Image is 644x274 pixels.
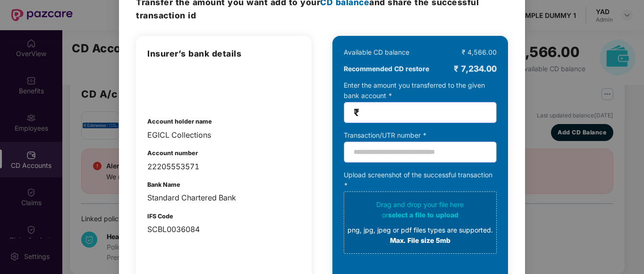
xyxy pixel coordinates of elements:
[147,118,212,125] b: Account holder name
[147,213,173,220] b: IFS Code
[147,47,300,60] h3: Insurer’s bank details
[344,47,409,58] div: Available CD balance
[147,224,300,235] div: SCBL0036084
[354,107,359,118] span: ₹
[344,130,497,141] div: Transaction/UTR number *
[344,192,496,253] span: Drag and drop your file hereorselect a file to uploadpng, jpg, jpeg or pdf files types are suppor...
[462,47,497,58] div: ₹ 4,566.00
[344,170,497,254] div: Upload screenshot of the successful transaction *
[388,211,458,219] span: select a file to upload
[347,210,493,220] div: or
[347,199,493,246] div: Drag and drop your file here
[147,149,198,157] b: Account number
[347,235,493,246] div: Max. File size 5mb
[344,80,497,123] div: Enter the amount you transferred to the given bank account *
[147,181,180,188] b: Bank Name
[344,64,429,74] b: Recommended CD restore
[147,192,300,204] div: Standard Chartered Bank
[147,70,196,103] img: admin-overview
[347,225,493,235] div: png, jpg, jpeg or pdf files types are supported.
[147,161,300,173] div: 22205553571
[454,62,497,75] div: ₹ 7,234.00
[147,129,300,141] div: EGICL Collections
